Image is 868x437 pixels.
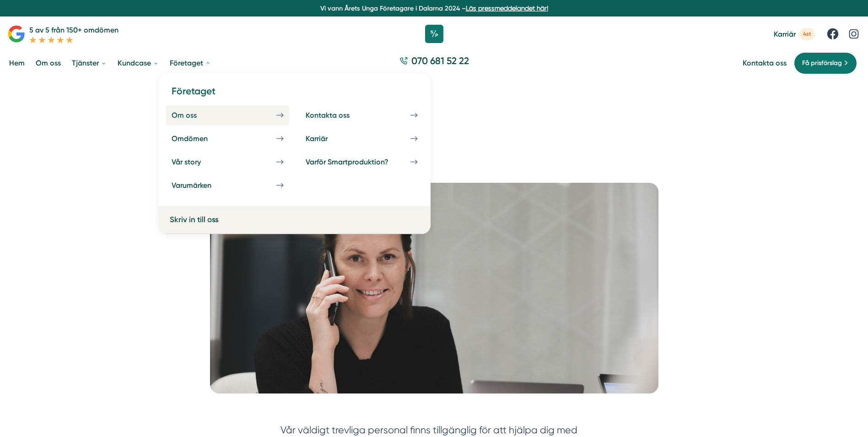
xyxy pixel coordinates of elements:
a: Kontakta oss [300,105,423,125]
span: 4st [799,28,815,40]
a: Företaget [168,51,213,75]
nav: Breadcrumb [270,115,599,126]
div: Varför Smartproduktion? [306,158,410,166]
img: Kontakta oss [210,183,658,393]
a: Karriär 4st [774,28,815,40]
a: Hem [7,51,27,75]
div: Vår story [172,158,223,166]
a: Varumärken [166,175,289,195]
a: Kontakta oss [743,59,787,67]
h1: Kontakta oss [270,138,599,168]
a: Skriv in till oss [170,213,291,226]
p: Vi vann Årets Unga Företagare i Dalarna 2024 – [4,4,864,13]
span: Få prisförslag [802,58,842,68]
a: Om oss [34,51,63,75]
a: Få prisförslag [794,52,857,74]
span: 070 681 52 22 [411,54,469,67]
a: Om oss [166,105,289,125]
a: Kundcase [116,51,161,75]
a: Omdömen [166,129,289,148]
a: Tjänster [70,51,108,75]
div: Varumärken [172,181,233,190]
div: Karriär [306,134,350,143]
a: Karriär [300,129,423,148]
div: Omdömen [172,134,230,143]
a: Vår story [166,152,289,172]
div: Kontakta oss [306,111,372,120]
div: Om oss [172,111,219,120]
a: Läs pressmeddelandet här! [466,5,548,12]
span: Karriär [774,30,796,38]
h4: Företaget [166,84,423,105]
a: Varför Smartproduktion? [300,152,423,172]
a: 070 681 52 22 [396,54,473,72]
p: 5 av 5 från 150+ omdömen [29,24,119,36]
